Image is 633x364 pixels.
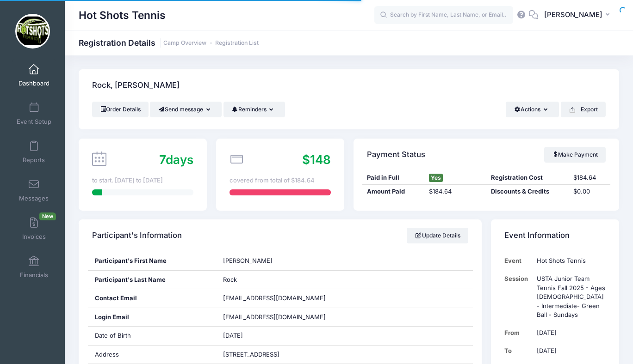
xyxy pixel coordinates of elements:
[429,174,443,182] span: Yes
[92,73,180,99] h4: Rock, [PERSON_NAME]
[504,270,533,324] td: Session
[362,173,424,182] div: Paid in Full
[88,308,216,327] div: Login Email
[79,5,166,26] h1: Hot Shots Tennis
[223,257,273,264] span: [PERSON_NAME]
[424,187,486,196] div: $184.64
[15,14,50,49] img: Hot Shots Tennis
[12,212,56,245] a: InvoicesNew
[544,147,606,163] a: Make Payment
[215,40,259,47] a: Registration List
[39,212,56,220] span: New
[569,173,610,182] div: $184.64
[88,289,216,308] div: Contact Email
[223,332,243,339] span: [DATE]
[88,271,216,289] div: Participant's Last Name
[362,187,424,196] div: Amount Paid
[19,79,50,87] span: Dashboard
[79,38,259,48] h1: Registration Details
[163,40,206,47] a: Camp Overview
[22,233,46,241] span: Invoices
[12,251,56,283] a: Financials
[159,151,193,169] div: days
[92,223,182,249] h4: Participant's Information
[88,327,216,345] div: Date of Birth
[88,346,216,364] div: Address
[223,276,237,283] span: Rock
[374,6,513,24] input: Search by First Name, Last Name, or Email...
[23,156,45,164] span: Reports
[12,174,56,206] a: Messages
[223,313,339,322] span: [EMAIL_ADDRESS][DOMAIN_NAME]
[533,252,606,270] td: Hot Shots Tennis
[544,10,602,20] span: [PERSON_NAME]
[538,5,619,26] button: [PERSON_NAME]
[533,342,606,360] td: [DATE]
[20,271,48,279] span: Financials
[92,102,149,117] a: Order Details
[223,351,279,358] span: [STREET_ADDRESS]
[92,176,193,185] div: to start. [DATE] to [DATE]
[533,324,606,342] td: [DATE]
[504,324,533,342] td: From
[407,228,468,243] a: Update Details
[504,252,533,270] td: Event
[506,102,559,117] button: Actions
[17,118,51,126] span: Event Setup
[504,342,533,360] td: To
[504,223,570,249] h4: Event Information
[223,294,326,302] span: [EMAIL_ADDRESS][DOMAIN_NAME]
[569,187,610,196] div: $0.00
[12,97,56,130] a: Event Setup
[367,141,425,168] h4: Payment Status
[12,136,56,168] a: Reports
[230,176,331,185] div: covered from total of $184.64
[486,187,569,196] div: Discounts & Credits
[223,102,285,117] button: Reminders
[561,102,606,117] button: Export
[302,152,331,167] span: $148
[19,194,49,202] span: Messages
[88,252,216,270] div: Participant's First Name
[150,102,222,117] button: Send message
[159,152,166,167] span: 7
[533,270,606,324] td: USTA Junior Team Tennis Fall 2025 - Ages [DEMOGRAPHIC_DATA] - Intermediate- Green Ball - Sundays
[486,173,569,182] div: Registration Cost
[12,59,56,91] a: Dashboard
